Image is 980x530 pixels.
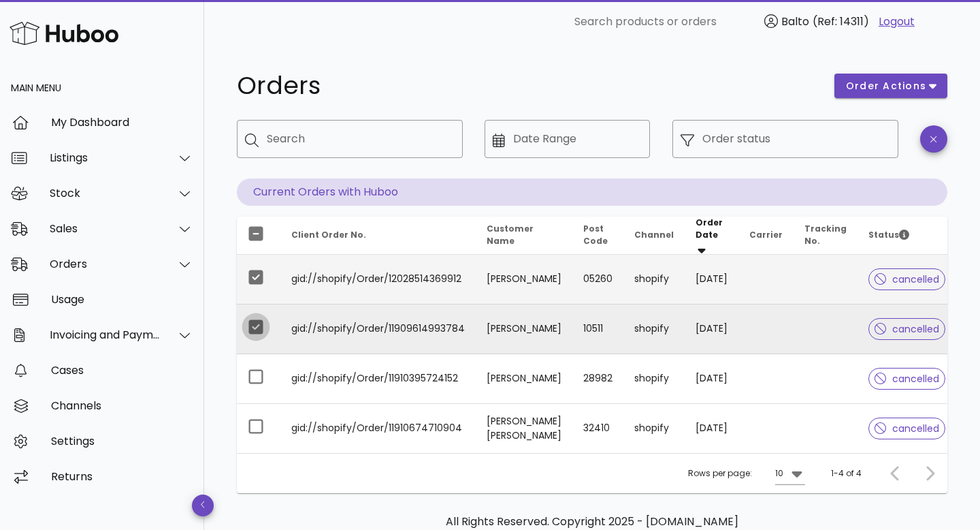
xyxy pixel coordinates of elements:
[685,255,738,305] td: [DATE]
[623,255,685,305] td: shopify
[623,404,685,453] td: shopify
[280,354,476,404] td: gid://shopify/Order/11910395724152
[775,463,805,484] div: 10Rows per page:
[623,217,685,255] th: Channel
[237,74,818,98] h1: Orders
[845,79,927,93] span: order actions
[487,223,534,247] span: Customer Name
[51,293,193,306] div: Usage
[572,305,623,354] td: 10511
[857,217,956,255] th: Status
[623,354,685,404] td: shopify
[51,364,193,377] div: Cases
[868,229,909,240] span: Status
[476,404,572,453] td: [PERSON_NAME] [PERSON_NAME]
[685,217,738,255] th: Order Date: Sorted descending. Activate to remove sorting.
[804,223,847,247] span: Tracking No.
[831,467,862,480] div: 1-4 of 4
[875,374,939,384] span: cancelled
[50,151,161,164] div: Listings
[280,255,476,305] td: gid://shopify/Order/12028514369912
[749,229,783,240] span: Carrier
[51,470,193,483] div: Returns
[879,14,915,30] a: Logout
[794,217,857,255] th: Tracking No.
[476,354,572,404] td: [PERSON_NAME]
[623,305,685,354] td: shopify
[738,217,794,255] th: Carrier
[572,217,623,255] th: Post Code
[875,324,939,334] span: cancelled
[50,328,161,341] div: Invoicing and Payments
[834,74,947,98] button: order actions
[685,305,738,354] td: [DATE]
[237,178,947,206] p: Current Orders with Huboo
[248,514,936,530] p: All Rights Reserved. Copyright 2025 - [DOMAIN_NAME]
[688,454,805,493] div: Rows per page:
[280,305,476,354] td: gid://shopify/Order/11909614993784
[50,258,161,270] div: Orders
[291,229,366,240] span: Client Order No.
[280,217,476,255] th: Client Order No.
[50,222,161,235] div: Sales
[572,354,623,404] td: 28982
[775,467,783,480] div: 10
[696,217,723,240] span: Order Date
[685,354,738,404] td: [DATE]
[50,187,161,200] div: Stock
[10,18,118,48] img: Huboo Logo
[875,275,939,284] span: cancelled
[476,305,572,354] td: [PERSON_NAME]
[572,404,623,453] td: 32410
[51,399,193,412] div: Channels
[583,223,608,247] span: Post Code
[813,14,869,29] span: (Ref: 14311)
[280,404,476,453] td: gid://shopify/Order/11910674710904
[572,255,623,305] td: 05260
[781,14,809,29] span: Balto
[685,404,738,453] td: [DATE]
[51,116,193,129] div: My Dashboard
[476,217,572,255] th: Customer Name
[476,255,572,305] td: [PERSON_NAME]
[51,435,193,448] div: Settings
[875,424,939,433] span: cancelled
[634,229,674,240] span: Channel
